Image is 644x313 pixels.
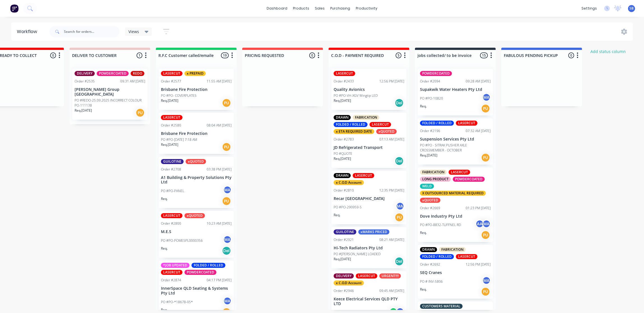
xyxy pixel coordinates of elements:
[420,153,437,158] p: Req. [DATE]
[161,213,183,218] div: LASERCUT
[420,304,463,309] div: CUSTOMERS MATERIAL
[418,69,493,116] div: POWDERCOATEDOrder #209409:28 AM [DATE]Supakwik Water Heaters Pty LtdPO #PO-10820MAReq.PU
[334,137,354,142] div: Order #2783
[290,4,312,13] div: products
[420,128,440,134] div: Order #2196
[466,262,491,267] div: 12:56 PM [DATE]
[75,71,95,76] div: DELIVERY
[334,252,380,257] p: PO #[PERSON_NAME] LOADED
[376,129,397,134] div: xQUOTED
[161,238,203,243] p: PO #PO-POMESPL0000356
[334,71,355,76] div: LASERCUT
[420,279,443,284] p: PO # INV-5806
[222,142,231,151] div: PU
[481,287,490,296] div: PU
[161,98,178,103] p: Req. [DATE]
[379,237,404,242] div: 08:21 AM [DATE]
[356,273,377,279] div: LASERCUT
[420,191,486,196] div: X OUTSOURCED MATERIAL REQUIRED
[72,69,147,120] div: DELIVERYPOWDERCOATEDREDOOrder #253509:31 AM [DATE][PERSON_NAME] Group [GEOGRAPHIC_DATA]PO #REDO-2...
[161,188,184,194] p: PO #PO-PANEL
[184,71,206,76] div: x PREPAID
[159,211,234,258] div: LASERCUTxQUOTEDOrder #280010:23 AM [DATE]M.E.SPO #PO-POMESPL0000356MAReq.Del
[207,167,232,172] div: 03:38 PM [DATE]
[161,87,232,92] p: Brisbane Fire Protection
[327,4,353,13] div: purchasing
[420,137,491,142] p: Suspension Services Pty Ltd
[439,247,466,252] div: FABRICATION
[159,113,234,154] div: LASERCUTOrder #258008:04 AM [DATE]Brisbane Fire ProtectionPO #PO-[DATE] 7:18 AMReq.[DATE]PU
[334,196,404,201] p: Recar [GEOGRAPHIC_DATA]
[331,113,407,168] div: DRAWNFABRICATIONFOLDED / ROLLEDLASERCUTx ETA REQUIRED DATExQUOTEDOrder #278307:13 AM [DATE]JD Ref...
[418,245,493,299] div: DRAWNFABRICATIONFOLDED / ROLLEDLASERCUTOrder #269212:56 PM [DATE]SEQ CranesPO # INV-5806MAReq.PU
[334,288,354,293] div: Order #2946
[453,177,485,182] div: POWDERCOATED
[161,167,181,172] div: Order #2708
[64,26,119,37] input: Search for orders...
[481,153,490,162] div: PU
[379,79,404,84] div: 12:56 PM [DATE]
[396,202,404,210] div: MA
[420,184,434,189] div: WELD
[420,104,427,109] p: Req.
[207,123,232,128] div: 08:04 AM [DATE]
[466,128,491,134] div: 07:32 AM [DATE]
[207,221,232,226] div: 10:23 AM [DATE]
[456,121,477,126] div: LASERCUT
[334,79,354,84] div: Order #2433
[159,157,234,208] div: GUILOTINExQUOTEDOrder #270803:38 PM [DATE]A1 Building & Property Solutions Pty LtdPO #PO-PANELMAR...
[207,278,232,283] div: 04:17 PM [DATE]
[312,4,327,13] div: sales
[379,188,404,193] div: 12:35 PM [DATE]
[353,173,374,178] div: LASERCUT
[222,197,231,206] div: PU
[370,122,391,127] div: LASERCUT
[10,4,19,13] img: Factory
[395,213,404,222] div: PU
[334,297,404,306] p: Keece Electrical Services QLD PTY LTD
[128,29,139,34] span: Views
[75,108,92,113] p: Req. [DATE]
[379,273,401,279] div: URGENT!!!!
[17,28,40,35] div: Workflow
[579,4,600,13] div: settings
[379,137,404,142] div: 07:13 AM [DATE]
[395,156,404,165] div: Del
[331,227,407,268] div: GUILOTINExMARKS PRICEDOrder #292108:21 AM [DATE]Hi-Tech Radiators Pty LtdPO #[PERSON_NAME] LOADED...
[334,173,351,178] div: DRAWN
[334,280,364,286] div: x C.O.D Account
[334,246,404,250] p: Hi-Tech Radiators Pty Ltd
[161,246,168,251] p: Req.
[334,151,352,156] p: PO #QUOTE
[75,98,145,108] p: PO #REDO-25.09.2025 INCORRECT COLOUR PO-111138
[161,175,232,185] p: A1 Building & Property Solutions Pty Ltd
[222,98,231,107] div: PU
[223,186,232,194] div: MA
[420,87,491,92] p: Supakwik Water Heaters Pty Ltd
[353,4,380,13] div: productivity
[161,142,178,147] p: Req. [DATE]
[420,170,447,175] div: FABRICATION
[334,87,404,92] p: Quality Avionics
[420,270,491,275] p: SEQ Cranes
[420,143,491,153] p: PO #PO - SITRAK PUSHER AXLE CROSSMEMBER - OCTOBER
[264,4,290,13] a: dashboard
[353,115,379,120] div: FABRICATION
[456,254,477,259] div: LASERCUT
[223,235,232,244] div: MA
[395,257,404,266] div: Del
[131,71,144,76] div: REDO
[476,220,484,228] div: AA
[482,220,491,228] div: MA
[184,270,216,275] div: POWDERCOATED
[161,115,183,120] div: LASERCUT
[207,79,232,84] div: 11:55 AM [DATE]
[420,198,440,203] div: xQUOTED
[420,96,443,101] p: PO #PO-10820
[334,257,351,262] p: Req. [DATE]
[75,87,145,97] p: [PERSON_NAME] Group [GEOGRAPHIC_DATA]
[222,246,231,255] div: Del
[449,170,470,175] div: LASERCUT
[161,221,181,226] div: Order #2800
[161,137,197,142] p: PO #PO-[DATE] 7:18 AM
